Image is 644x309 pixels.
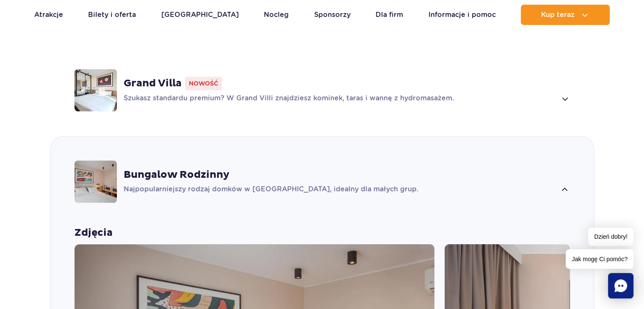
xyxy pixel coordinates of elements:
a: [GEOGRAPHIC_DATA] [161,5,239,25]
span: Nowość [185,77,222,90]
p: Najpopularniejszy rodzaj domków w [GEOGRAPHIC_DATA], idealny dla małych grup. [124,185,557,195]
span: Dzień dobry! [588,228,633,246]
p: Szukasz standardu premium? W Grand Villi znajdziesz kominek, taras i wannę z hydromasażem. [124,94,557,104]
button: Kup teraz [521,5,610,25]
a: Nocleg [264,5,289,25]
strong: Zdjęcia [75,226,570,239]
strong: Grand Villa [124,77,182,90]
a: Sponsorzy [314,5,351,25]
a: Bilety i oferta [88,5,136,25]
a: Dla firm [376,5,403,25]
span: Jak mogę Ci pomóc? [566,249,633,269]
a: Atrakcje [34,5,63,25]
div: Chat [608,273,633,298]
span: Kup teraz [541,11,575,19]
strong: Bungalow Rodzinny [124,168,229,181]
a: Informacje i pomoc [428,5,496,25]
